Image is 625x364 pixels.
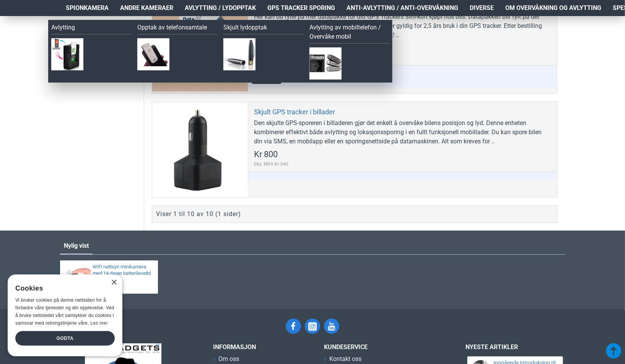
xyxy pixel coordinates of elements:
[137,38,169,70] img: Opptak av telefonsamtale
[223,38,256,70] img: Skjult lydopptak
[254,150,278,159] span: Kr 800
[66,3,109,13] span: Spionkamera
[213,343,312,351] h3: INFORMASJON
[156,210,241,219] div: Viser 1 til 10 av 10 (1 sider)
[324,343,439,351] h3: Kundeservice
[254,107,335,116] a: Skjult GPS tracker i billader
[309,23,389,44] a: Avlytting av mobiltelefon / Overvåke mobil
[15,280,110,297] div: Cookies
[267,3,335,13] span: GPS Tracker Sporing
[470,3,494,13] span: Diverse
[505,3,601,13] span: Om overvåkning og avlytting
[347,3,458,13] span: Anti-avlytting / Anti-overvåkning
[60,238,93,253] a: Nylig vist
[63,263,91,291] img: WiFi nattsyn minikamera med 14 dager batterilevetid
[93,264,153,277] a: WiFi nattsyn minikamera med 14 dager batterilevetid
[254,161,288,167] span: Eks. MVA:Kr 640
[51,38,83,70] img: Avlytting
[218,354,239,364] span: Om oss
[254,119,551,146] div: Den skjulte GPS-sporeren i billaderen gjør det enkelt å overvåke bilens posisjon og lyd. Denne en...
[329,354,361,364] span: Kontakt oss
[185,3,256,13] span: Avlytting / Lydopptak
[309,47,342,80] img: Avlytting av mobiltelefon / Overvåke mobil
[90,320,107,326] a: Les mer, opens a new window
[152,102,248,197] a: Skjult GPS tracker i billader Skjult GPS tracker i billader
[111,280,117,286] div: Close
[465,343,565,351] h3: Nyeste artikler
[15,331,115,346] div: Godta
[15,297,114,325] span: Vi bruker cookies på denne nettsiden for å forbedre våre tjenester og din opplevelse. Ved å bruke...
[120,3,173,13] span: Andre kameraer
[223,23,303,34] a: Skjult lydopptak
[254,12,551,40] div: Her kan du fylle på mer datapakke for ditt GPS Trackers Sim-kort kjøpt hos oss. Datapakken blir f...
[137,23,217,34] a: Opptak av telefonsamtale
[51,23,131,34] a: Avlytting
